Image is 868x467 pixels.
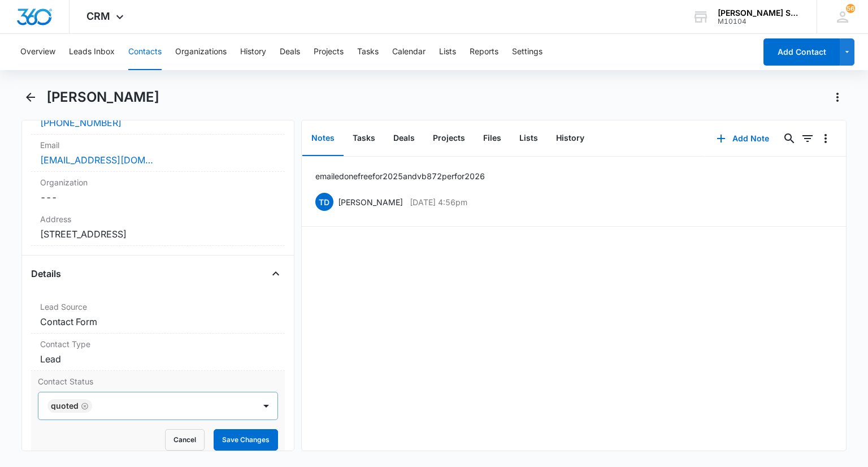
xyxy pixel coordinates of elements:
[69,34,115,70] button: Leads Inbox
[40,227,275,241] dd: [STREET_ADDRESS]
[165,429,205,451] button: Cancel
[40,116,121,129] a: [PHONE_NUMBER]
[40,176,275,188] label: Organization
[40,301,275,313] label: Lead Source
[315,170,485,182] p: emailed one free for 2025 and vb8 72 per for 2026
[780,129,798,148] button: Search...
[40,153,153,167] a: [EMAIL_ADDRESS][DOMAIN_NAME]
[40,213,275,225] label: Address
[31,172,284,209] div: Organization---
[424,121,474,156] button: Projects
[439,34,456,70] button: Lists
[718,18,800,25] div: account id
[38,375,277,387] label: Contact Status
[128,34,162,70] button: Contacts
[510,121,547,156] button: Lists
[40,191,275,204] dd: ---
[547,121,593,156] button: History
[51,402,79,410] div: Quoted
[392,34,426,70] button: Calendar
[31,135,284,172] div: Email[EMAIL_ADDRESS][DOMAIN_NAME]
[410,196,467,208] p: [DATE] 4:56pm
[31,267,61,280] h4: Details
[31,209,284,246] div: Address[STREET_ADDRESS]
[763,38,840,66] button: Add Contact
[846,4,855,13] div: notifications count
[344,121,384,156] button: Tasks
[21,88,39,106] button: Back
[175,34,227,70] button: Organizations
[470,34,498,70] button: Reports
[214,429,278,451] button: Save Changes
[240,34,266,70] button: History
[384,121,424,156] button: Deals
[280,34,300,70] button: Deals
[40,352,275,366] dd: Lead
[846,4,855,13] span: 56
[267,265,285,283] button: Close
[705,125,780,152] button: Add Note
[20,34,55,70] button: Overview
[302,121,344,156] button: Notes
[474,121,510,156] button: Files
[31,296,284,334] div: Lead SourceContact Form
[828,88,847,106] button: Actions
[338,196,403,208] p: [PERSON_NAME]
[40,338,275,350] label: Contact Type
[46,89,159,106] h1: [PERSON_NAME]
[718,8,800,18] div: account name
[86,10,110,22] span: CRM
[314,34,344,70] button: Projects
[512,34,542,70] button: Settings
[817,129,835,148] button: Overflow Menu
[31,334,284,371] div: Contact TypeLead
[315,193,333,211] span: TD
[40,315,275,328] dd: Contact Form
[357,34,379,70] button: Tasks
[798,129,817,148] button: Filters
[79,402,89,410] div: Remove Quoted
[40,139,275,151] label: Email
